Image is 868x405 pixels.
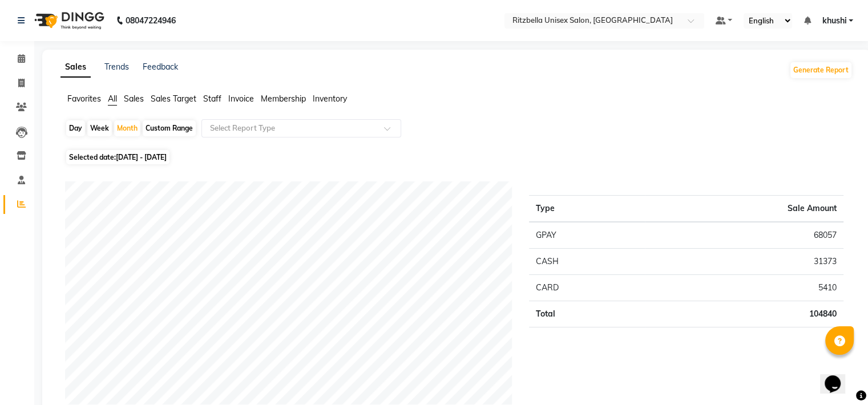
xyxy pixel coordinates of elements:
span: Favorites [67,94,101,104]
td: 68057 [645,222,843,249]
span: All [108,94,117,104]
span: [DATE] - [DATE] [116,153,167,161]
td: Total [529,301,645,327]
div: Week [87,120,112,136]
span: khushi [822,15,846,27]
th: Sale Amount [645,196,843,222]
td: CARD [529,275,645,301]
th: Type [529,196,645,222]
span: Selected date: [66,150,169,164]
button: Generate Report [790,62,851,78]
a: Trends [104,62,129,72]
span: Sales Target [151,94,196,104]
div: Custom Range [143,120,196,136]
span: Sales [124,94,144,104]
td: 5410 [645,275,843,301]
span: Inventory [313,94,347,104]
span: Membership [261,94,306,104]
td: GPAY [529,222,645,249]
div: Month [114,120,140,136]
a: Feedback [143,62,178,72]
td: CASH [529,249,645,275]
td: 31373 [645,249,843,275]
span: Staff [203,94,221,104]
iframe: chat widget [820,359,857,394]
div: Day [66,120,85,136]
a: Sales [60,57,91,78]
span: Invoice [228,94,254,104]
b: 08047224946 [126,5,176,37]
td: 104840 [645,301,843,327]
img: logo [29,5,107,37]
